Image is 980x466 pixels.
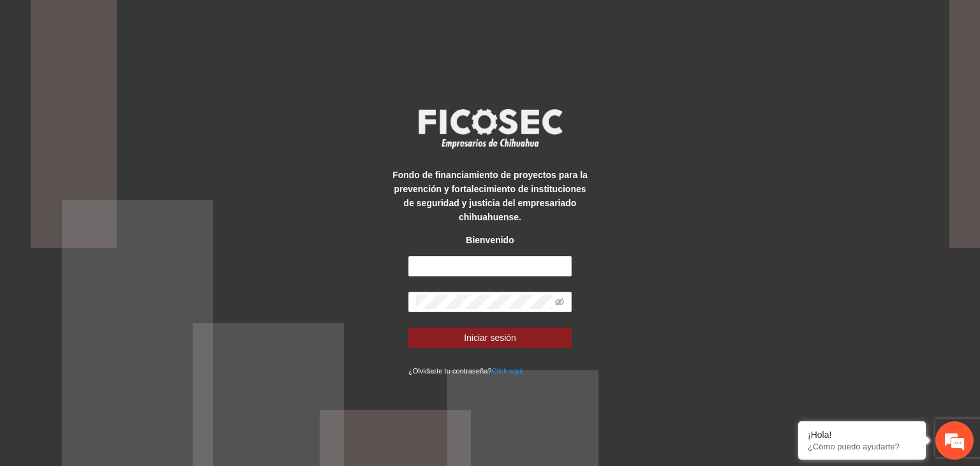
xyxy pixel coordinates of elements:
span: eye-invisible [555,297,564,306]
div: ¡Hola! [808,430,916,440]
strong: Fondo de financiamiento de proyectos para la prevención y fortalecimiento de instituciones de seg... [392,170,588,222]
button: Iniciar sesión [408,327,572,348]
a: Click aqui [492,367,523,375]
span: Iniciar sesión [464,331,516,345]
p: ¿Cómo puedo ayudarte? [808,442,916,451]
img: logo [410,105,570,152]
strong: Bienvenido [466,235,514,245]
small: ¿Olvidaste tu contraseña? [408,367,523,375]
